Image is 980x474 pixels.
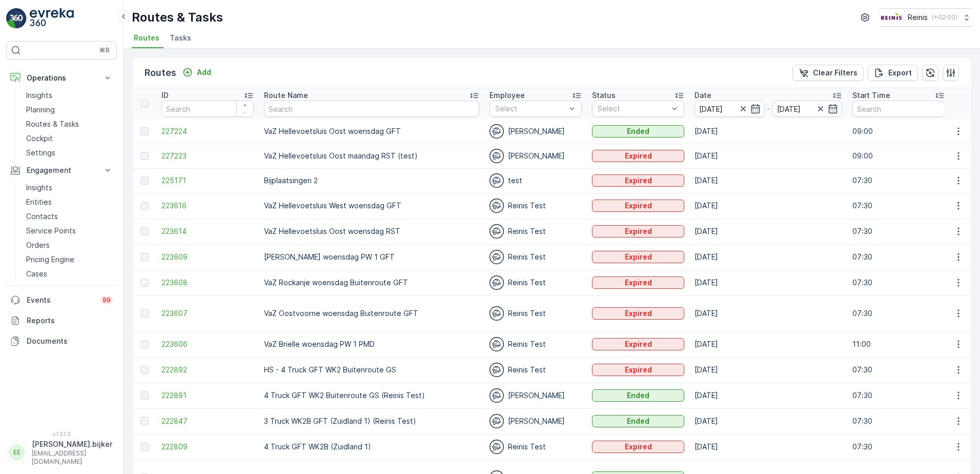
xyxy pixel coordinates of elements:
img: svg%3e [489,124,504,139]
p: Cases [26,269,47,279]
td: [DATE] [689,168,847,193]
td: [DATE] [689,270,847,295]
a: Orders [22,238,117,252]
p: 4 Truck GFT WK2B (Zuidland 1) [264,442,479,452]
div: Toggle Row Selected [140,227,149,235]
span: 223614 [161,226,254,236]
a: Entities [22,195,117,209]
p: Ended [627,416,649,426]
td: [DATE] [689,219,847,244]
p: Date [695,90,711,101]
div: Toggle Row Selected [140,443,149,451]
div: Reinis Test [489,250,582,264]
a: 222892 [161,365,254,375]
p: 09:00 [852,126,945,136]
p: Ended [627,390,649,401]
button: Expired [592,174,684,187]
a: 227224 [161,126,254,136]
p: Expired [625,175,652,186]
p: Add [197,67,211,77]
p: Service Points [26,226,76,236]
p: 07:30 [852,416,945,426]
a: Insights [22,88,117,103]
button: Export [868,65,918,81]
span: 223616 [161,201,254,211]
p: Events [27,295,94,305]
td: [DATE] [689,383,847,408]
img: logo [6,8,27,29]
p: Bijplaatsingen 2 [264,175,479,186]
a: 225171 [161,175,254,186]
p: 09:00 [852,151,945,161]
p: Planning [26,105,55,115]
p: Expired [625,339,652,349]
p: Expired [625,151,652,161]
p: [PERSON_NAME] woensdag PW 1 GFT [264,252,479,262]
div: [PERSON_NAME] [489,414,582,428]
input: Search [264,101,479,117]
div: Toggle Row Selected [140,253,149,261]
button: Expired [592,251,684,263]
span: 223608 [161,278,254,288]
p: Employee [489,90,525,101]
p: Start Time [852,90,890,101]
td: [DATE] [689,119,847,144]
p: Pricing Engine [26,254,74,265]
button: Add [178,66,215,78]
p: 07:30 [852,308,945,319]
p: 07:30 [852,226,945,236]
p: ⌘B [99,46,110,54]
button: Expired [592,364,684,376]
p: Expired [625,278,652,288]
div: Reinis Test [489,306,582,321]
a: Reports [6,310,117,331]
button: Expired [592,276,684,289]
p: Expired [625,442,652,452]
a: Settings [22,146,117,160]
p: Reports [27,315,113,326]
p: ( +02:00 ) [932,13,957,22]
a: Insights [22,181,117,195]
p: Expired [625,308,652,319]
div: test [489,173,582,188]
button: Expired [592,200,684,212]
div: Toggle Row Selected [140,366,149,374]
p: 07:30 [852,252,945,262]
p: VaZ Hellevoetsluis Oost maandag RST (test) [264,151,479,161]
img: svg%3e [489,149,504,163]
p: Expired [625,252,652,262]
img: svg%3e [489,224,504,239]
a: Cockpit [22,131,117,146]
button: Expired [592,225,684,238]
p: Documents [27,336,113,346]
img: svg%3e [489,250,504,264]
button: Engagement [6,160,117,181]
p: Engagement [27,165,96,175]
td: [DATE] [689,295,847,331]
div: Toggle Row Selected [140,279,149,287]
p: Routes [145,66,176,80]
div: Toggle Row Selected [140,152,149,160]
div: Toggle Row Selected [140,340,149,348]
button: Expired [592,338,684,350]
p: Export [888,68,912,78]
p: Contacts [26,211,58,222]
p: VaZ Oostvoorne woensdag Buitenroute GFT [264,308,479,319]
a: 227223 [161,151,254,161]
span: Tasks [170,33,191,43]
p: Orders [26,240,50,250]
a: 222847 [161,416,254,426]
div: Toggle Row Selected [140,391,149,400]
p: Routes & Tasks [26,119,79,129]
p: 07:30 [852,365,945,375]
p: 4 Truck GFT WK2 Buitenroute GS (Reinis Test) [264,390,479,401]
p: Select [598,104,668,114]
a: Routes & Tasks [22,117,117,131]
p: Insights [26,90,52,101]
a: Events99 [6,290,117,310]
span: 222809 [161,442,254,452]
p: Routes & Tasks [132,9,223,26]
p: Route Name [264,90,308,101]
